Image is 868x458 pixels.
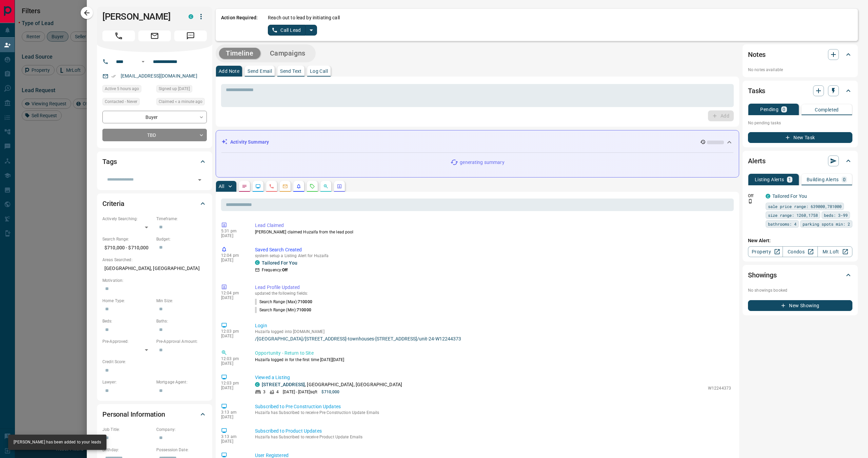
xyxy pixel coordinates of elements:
p: Timeframe: [156,216,207,222]
p: Lead Claimed [255,222,731,229]
span: Call [102,30,135,41]
p: [DATE] [221,334,245,338]
p: Log Call [310,69,328,74]
span: size range: 1260,1758 [768,212,818,218]
p: , [GEOGRAPHIC_DATA], [GEOGRAPHIC_DATA] [262,381,402,388]
button: Open [195,175,204,185]
p: Building Alerts [807,177,839,182]
p: Search Range (Min) : [255,307,311,313]
p: Send Email [248,69,272,74]
p: Send Text [280,69,302,74]
p: generating summary [460,159,504,166]
p: Pending [760,107,778,112]
p: Login [255,322,731,329]
span: bathrooms: 4 [768,221,796,227]
span: Contacted - Never [105,98,137,105]
div: condos.ca [255,260,260,265]
p: Listing Alerts [755,177,784,182]
p: 12:03 pm [221,329,245,334]
p: Baths: [156,318,207,324]
p: $710,000 - $710,000 [102,242,153,253]
svg: Notes [242,184,247,189]
h2: Notes [748,49,766,60]
p: 12:04 pm [221,291,245,295]
div: TBD [102,129,207,141]
a: Mr.Loft [817,246,852,257]
div: Sat Sep 13 2025 [156,98,207,107]
p: 12:03 pm [221,356,245,361]
div: Sat Sep 13 2025 [102,85,153,95]
span: 710000 [297,308,311,312]
p: Reach out to lead by initiating call [268,14,340,21]
a: Condos [783,246,817,257]
p: Saved Search Created [255,246,731,253]
p: Lawyer: [102,379,153,385]
h2: Tags [102,156,117,167]
p: Motivation: [102,277,207,284]
p: Possession Date: [156,447,207,453]
div: Criteria [102,195,207,212]
p: Credit Score: [102,359,207,365]
p: Job Title: [102,426,153,433]
strong: Off [282,268,288,272]
p: Huzaifa has Subscribed to receive Product Update Emails [255,435,731,439]
p: 1 [788,177,791,182]
p: Min Size: [156,298,207,304]
p: Huzaifa logged into [DOMAIN_NAME] [255,329,731,334]
p: 3:13 am [221,410,245,415]
p: Huzaifa has Subscribed to receive Pre Construction Update Emails [255,410,731,415]
span: Signed up [DATE] [159,85,190,92]
div: condos.ca [189,14,193,19]
svg: Email Verified [111,74,116,79]
p: W12244373 [708,385,731,391]
p: 3 [263,389,265,395]
h2: Criteria [102,198,124,209]
p: [DATE] - [DATE] sqft [283,389,317,395]
p: [DATE] [221,361,245,366]
p: Huzaifa logged in for the first time [DATE][DATE] [255,357,731,363]
a: /[GEOGRAPHIC_DATA]/[STREET_ADDRESS]-townhouses-[STREET_ADDRESS]/unit-24-W12244373 [255,336,731,341]
svg: Calls [269,184,274,189]
a: Tailored For You [262,260,297,266]
svg: Opportunities [323,184,329,189]
p: 4 [276,389,279,395]
p: 0 [843,177,846,182]
p: New Alert: [748,237,852,244]
p: 12:04 pm [221,253,245,258]
a: [STREET_ADDRESS] [262,382,305,387]
p: Lead Profile Updated [255,284,731,291]
span: sale price range: 639000,781000 [768,203,842,210]
div: Tags [102,153,207,170]
p: Mortgage Agent: [156,379,207,385]
div: Personal Information [102,406,207,422]
p: 3:13 am [221,434,245,439]
div: Buyer [102,111,207,123]
span: Active 5 hours ago [105,85,139,92]
span: beds: 3-99 [824,212,848,218]
p: Budget: [156,236,207,242]
div: condos.ca [255,382,260,387]
p: system setup a Listing Alert for Huzaifa [255,253,731,258]
svg: Listing Alerts [296,184,301,189]
p: Pre-Approved: [102,338,153,345]
span: Claimed < a minute ago [159,98,202,105]
p: Company: [156,426,207,433]
a: Property [748,246,783,257]
p: Areas Searched: [102,257,207,263]
p: [PERSON_NAME] claimed Huzaifa from the lead pool [255,229,731,235]
p: Subscribed to Product Updates [255,428,731,435]
p: [DATE] [221,439,245,444]
button: Open [139,58,147,66]
h2: Showings [748,270,777,280]
span: Email [138,30,171,41]
svg: Emails [282,184,288,189]
button: Timeline [219,48,260,59]
p: 12:03 pm [221,381,245,386]
p: [GEOGRAPHIC_DATA], [GEOGRAPHIC_DATA] [102,263,207,274]
svg: Lead Browsing Activity [255,184,261,189]
svg: Agent Actions [337,184,342,189]
p: 0 [783,107,785,112]
a: [EMAIL_ADDRESS][DOMAIN_NAME] [121,73,197,79]
h2: Personal Information [102,409,165,420]
p: Subscribed to Pre Construction Updates [255,403,731,410]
